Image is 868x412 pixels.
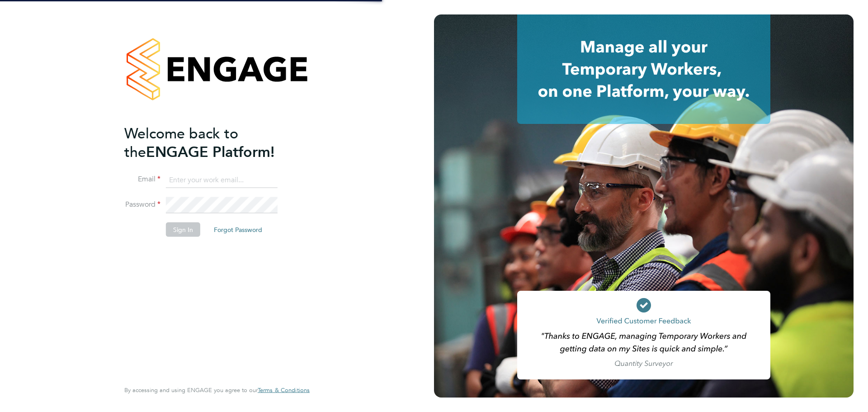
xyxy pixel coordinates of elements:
label: Password [124,200,160,209]
input: Enter your work email... [166,172,278,188]
span: By accessing and using ENGAGE you agree to our [124,386,310,394]
button: Forgot Password [207,223,269,237]
label: Email [124,175,160,184]
span: Welcome back to the [124,124,238,161]
h2: ENGAGE Platform! [124,124,301,161]
button: Sign In [166,223,200,237]
span: Terms & Conditions [258,386,310,394]
a: Terms & Conditions [258,387,310,394]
